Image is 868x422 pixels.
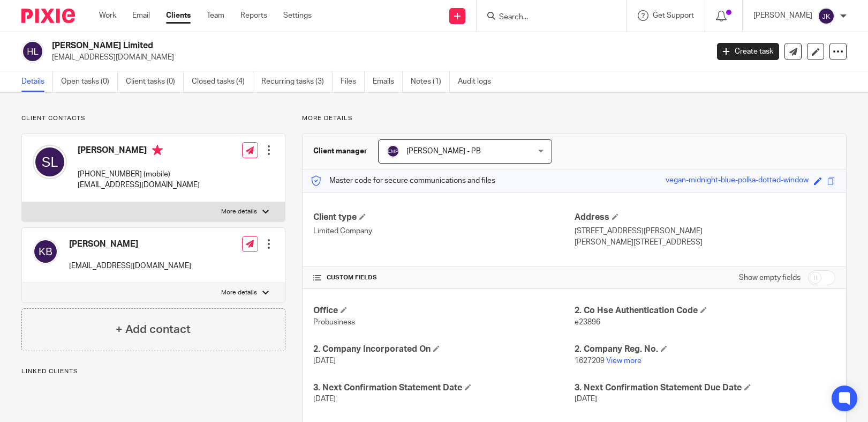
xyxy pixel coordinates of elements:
span: Probusiness [313,319,355,326]
h4: [PERSON_NAME] [78,145,200,158]
h4: 2. Co Hse Authentication Code [575,305,835,316]
span: [DATE] [575,395,597,403]
p: [EMAIL_ADDRESS][DOMAIN_NAME] [52,52,701,63]
h3: Client manager [313,146,367,157]
a: Client tasks (0) [126,71,184,92]
h4: CUSTOM FIELDS [313,273,574,282]
h4: 3. Next Confirmation Statement Date [313,382,574,394]
i: Primary [152,145,163,156]
span: e23896 [575,319,600,326]
a: Email [132,10,150,21]
h4: Office [313,305,574,316]
a: Settings [283,10,312,21]
a: Files [341,71,365,92]
p: [PERSON_NAME][STREET_ADDRESS] [575,237,835,248]
div: vegan-midnight-blue-polka-dotted-window [666,175,809,187]
input: Search [498,13,594,23]
p: More details [302,114,847,123]
p: More details [221,208,257,216]
p: [STREET_ADDRESS][PERSON_NAME] [575,226,835,236]
label: Show empty fields [739,272,801,283]
h4: Client type [313,212,574,223]
a: Work [99,10,116,21]
p: Linked clients [21,367,285,376]
a: Create task [717,43,779,60]
img: svg%3E [387,145,399,158]
h4: [PERSON_NAME] [69,239,191,250]
p: [EMAIL_ADDRESS][DOMAIN_NAME] [78,180,200,190]
p: Master code for secure communications and files [311,175,495,186]
p: Limited Company [313,226,574,236]
p: Client contacts [21,114,285,123]
p: More details [221,288,257,297]
p: [PERSON_NAME] [753,10,812,21]
h4: 2. Company Reg. No. [575,344,835,355]
p: [PHONE_NUMBER] (mobile) [78,169,200,180]
p: [EMAIL_ADDRESS][DOMAIN_NAME] [69,261,191,271]
a: Open tasks (0) [61,71,118,92]
h4: + Add contact [116,321,191,338]
span: [DATE] [313,357,336,365]
span: 1627209 [575,357,605,365]
a: Clients [166,10,191,21]
a: Emails [373,71,403,92]
h2: [PERSON_NAME] Limited [52,40,571,51]
span: [PERSON_NAME] - PB [406,147,481,155]
img: Pixie [21,9,75,23]
h4: 3. Next Confirmation Statement Due Date [575,382,835,394]
a: Audit logs [458,71,499,92]
span: Get Support [653,12,694,19]
a: View more [606,357,641,365]
h4: Address [575,212,835,223]
h4: 2. Company Incorporated On [313,344,574,355]
span: [DATE] [313,395,336,403]
a: Team [207,10,224,21]
img: svg%3E [818,8,835,25]
a: Reports [240,10,267,21]
img: svg%3E [33,239,58,264]
a: Closed tasks (4) [192,71,253,92]
img: svg%3E [33,145,67,179]
a: Notes (1) [411,71,450,92]
img: svg%3E [21,40,44,63]
a: Recurring tasks (3) [261,71,333,92]
a: Details [21,71,53,92]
